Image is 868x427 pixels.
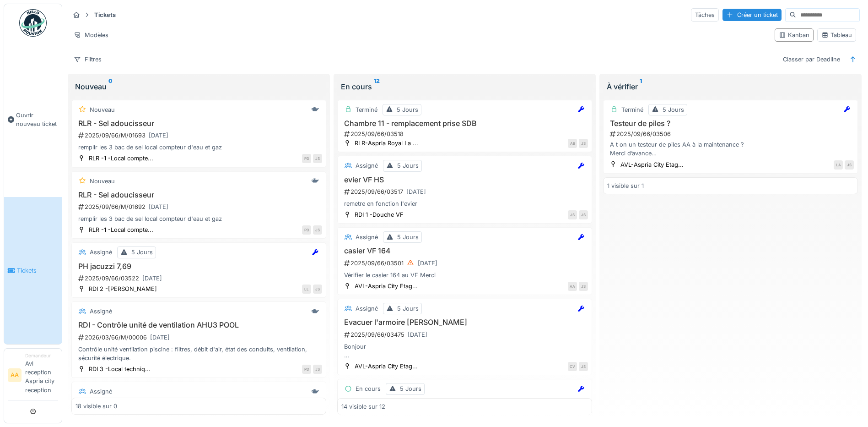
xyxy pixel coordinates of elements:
a: AA DemandeurAvl reception Aspria city reception [8,352,58,400]
div: RLR -1 -Local compte... [89,154,153,163]
a: Ouvrir nouveau ticket [4,42,62,197]
div: [DATE] [150,333,170,342]
div: 5 Jours [397,161,419,170]
div: AB [568,139,577,148]
div: 2026/03/66/M/00006 [77,332,322,343]
div: 5 Jours [663,105,684,114]
div: JS [313,154,322,163]
div: [DATE] [418,259,437,268]
li: AA [8,368,22,382]
div: JS [579,282,588,291]
div: Assigné [90,307,112,316]
div: [DATE] [419,411,439,419]
div: À vérifier [607,81,854,92]
div: Modèles [70,28,113,42]
div: Terminé [356,105,377,114]
div: 2025/09/66/03475 [343,329,588,340]
div: AVL-Aspria City Etag... [620,160,684,169]
div: 2025/09/66/03426 [343,409,588,421]
div: remplir les 3 bac de sel local compteur d'eau et gaz [75,214,322,223]
div: Classer par Deadline [779,53,844,66]
div: Demandeur [25,352,58,359]
div: Assigné [356,233,378,241]
div: Créer un ticket [722,9,782,21]
div: AVL-Aspria City Etag... [355,362,418,371]
div: Terminé [621,105,643,114]
div: 5 Jours [397,105,418,114]
div: JS [313,365,322,374]
div: [DATE] [149,203,168,211]
div: PD [302,365,311,374]
div: JS [313,285,322,294]
div: Vérifier le casier 164 au VF Merci [341,271,588,279]
div: Contrôle unité ventilation piscine : filtres, débit d'air, état des conduits, ventilation, sécuri... [75,345,322,362]
div: [DATE] [149,131,168,140]
div: AVL-Aspria City Etag... [355,282,418,290]
div: 14 visible sur 12 [341,402,385,411]
h3: casier VF 164 [341,246,588,255]
div: En cours [356,384,381,393]
h3: Evacuer l'armoire [PERSON_NAME] [341,318,588,327]
span: Tickets [17,266,58,275]
div: CV [568,362,577,371]
div: 5 Jours [397,304,419,313]
h3: PH jacuzzi 7,69 [75,262,322,271]
div: PD [302,225,311,235]
div: LA [834,160,843,170]
div: Bonjour Serait il possible d'évacuer l'armoire [GEOGRAPHIC_DATA] qui se situe en bas? Merci beauc... [341,342,588,360]
div: LL [302,285,311,294]
div: RDI 1 -Douche VF [355,210,404,219]
div: 18 visible sur 0 [75,402,117,411]
div: Assigné [90,387,112,396]
h3: RDI - Contrôle unité de ventilation AHU3 POOL [75,321,322,329]
div: RDI 3 -Local techniq... [89,365,151,373]
div: 5 Jours [400,384,421,393]
div: JS [579,362,588,371]
div: Tableau [821,31,852,39]
div: remplir les 3 bac de sel local compteur d'eau et gaz [75,143,322,152]
div: 2025/09/66/03517 [343,186,588,197]
h3: RLR - Sel adoucisseur [75,191,322,199]
div: Filtres [70,53,106,66]
div: 2025/09/66/03518 [343,130,588,138]
div: JS [579,139,588,148]
div: Nouveau [75,81,323,92]
div: JS [579,210,588,219]
div: [DATE] [408,330,427,339]
div: JS [845,160,854,170]
div: 5 Jours [397,233,419,241]
strong: Tickets [91,11,119,19]
div: [DATE] [142,274,162,283]
sup: 0 [108,81,113,92]
div: RLR-Aspria Royal La ... [355,139,418,148]
div: 2025/09/66/03522 [77,273,322,284]
div: Tâches [691,8,719,22]
h3: Chambre 11 - remplacement prise SDB [341,119,588,128]
div: Nouveau [90,177,115,186]
div: 2025/09/66/03506 [609,130,854,138]
div: Assigné [90,248,112,257]
img: Badge_color-CXgf-gQk.svg [19,9,47,37]
div: RDI 2 -[PERSON_NAME] [89,285,157,293]
div: AA [568,282,577,291]
h3: Testeur de piles ? [607,119,854,128]
h3: RLR - Sel adoucisseur [75,119,322,128]
sup: 12 [374,81,380,92]
sup: 1 [640,81,642,92]
div: Assigné [356,161,378,170]
div: A t on un testeur de piles AA à la maintenance ? Merci d’avance [PERSON_NAME] [607,140,854,158]
div: [DATE] [406,187,426,196]
div: Kanban [779,31,809,39]
div: Assigné [356,304,378,313]
div: En cours [341,81,588,92]
a: Tickets [4,197,62,344]
div: 5 Jours [131,248,153,257]
div: 2025/09/66/M/01693 [77,130,322,141]
div: 2025/09/66/03501 [343,257,588,269]
div: RLR -1 -Local compte... [89,225,153,234]
div: JS [313,225,322,235]
li: Avl reception Aspria city reception [25,352,58,398]
div: 1 visible sur 1 [607,181,644,190]
div: PD [302,154,311,163]
span: Ouvrir nouveau ticket [16,111,58,128]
